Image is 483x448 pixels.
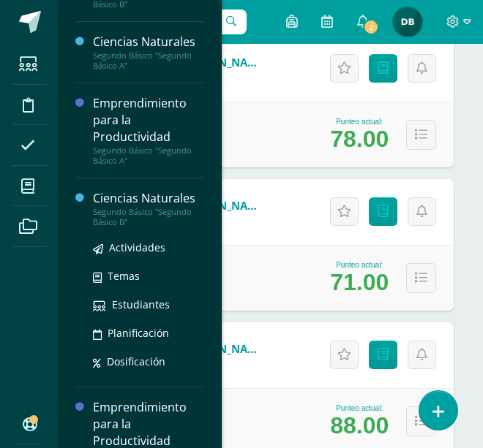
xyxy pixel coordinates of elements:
[93,34,204,71] a: Ciencias NaturalesSegundo Básico "Segundo Básico A"
[108,269,140,283] span: Temas
[93,324,204,341] a: Planificación
[93,296,204,313] a: Estudiantes
[93,190,204,227] a: Ciencias NaturalesSegundo Básico "Segundo Básico B"
[93,145,204,166] div: Segundo Básico "Segundo Básico A"
[93,239,204,256] a: Actividades
[109,240,165,254] span: Actividades
[93,34,204,50] div: Ciencias Naturales
[93,190,204,207] div: Ciencias Naturales
[93,353,204,370] a: Dosificación
[93,50,204,71] div: Segundo Básico "Segundo Básico A"
[93,95,204,145] div: Emprendimiento para la Productividad
[93,95,204,166] a: Emprendimiento para la ProductividadSegundo Básico "Segundo Básico A"
[93,267,204,284] a: Temas
[108,326,169,340] span: Planificación
[93,207,204,227] div: Segundo Básico "Segundo Básico B"
[112,297,170,311] span: Estudiantes
[107,354,165,368] span: Dosificación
